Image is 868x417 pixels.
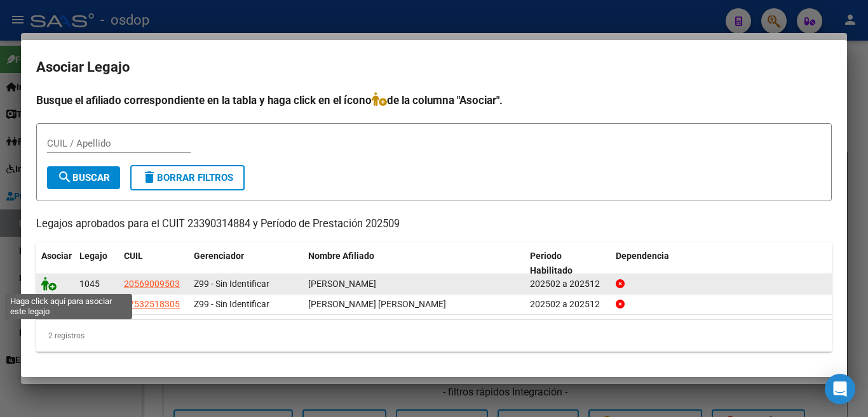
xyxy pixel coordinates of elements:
[36,55,832,79] h2: Asociar Legajo
[79,251,107,261] span: Legajo
[36,92,832,109] h4: Busque el afiliado correspondiente en la tabla y haga click en el ícono de la columna "Asociar".
[79,299,100,309] span: 1341
[124,299,180,309] span: 27532518305
[525,242,611,284] datatable-header-cell: Periodo Habilitado
[530,277,606,291] div: 202502 a 202512
[825,374,855,404] div: Open Intercom Messenger
[189,242,303,284] datatable-header-cell: Gerenciador
[142,172,233,183] span: Borrar Filtros
[36,320,832,352] div: 2 registros
[616,251,669,261] span: Dependencia
[124,279,180,289] span: 20569009503
[194,279,269,289] span: Z99 - Sin Identificar
[79,279,100,289] span: 1045
[194,251,244,261] span: Gerenciador
[303,242,525,284] datatable-header-cell: Nombre Afiliado
[47,166,120,189] button: Buscar
[308,279,376,289] span: DABIN LAUTARO
[308,251,374,261] span: Nombre Afiliado
[130,165,245,190] button: Borrar Filtros
[530,251,573,275] span: Periodo Habilitado
[36,216,832,232] p: Legajos aprobados para el CUIT 23390314884 y Período de Prestación 202509
[57,169,72,185] mat-icon: search
[36,242,74,284] datatable-header-cell: Asociar
[611,242,832,284] datatable-header-cell: Dependencia
[194,299,269,309] span: Z99 - Sin Identificar
[308,299,446,309] span: VELEZ BENEDETICH SANDRA BEATRIZ
[124,251,143,261] span: CUIL
[57,172,110,183] span: Buscar
[142,169,157,185] mat-icon: delete
[41,251,72,261] span: Asociar
[119,242,189,284] datatable-header-cell: CUIL
[530,297,606,312] div: 202502 a 202512
[74,242,119,284] datatable-header-cell: Legajo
